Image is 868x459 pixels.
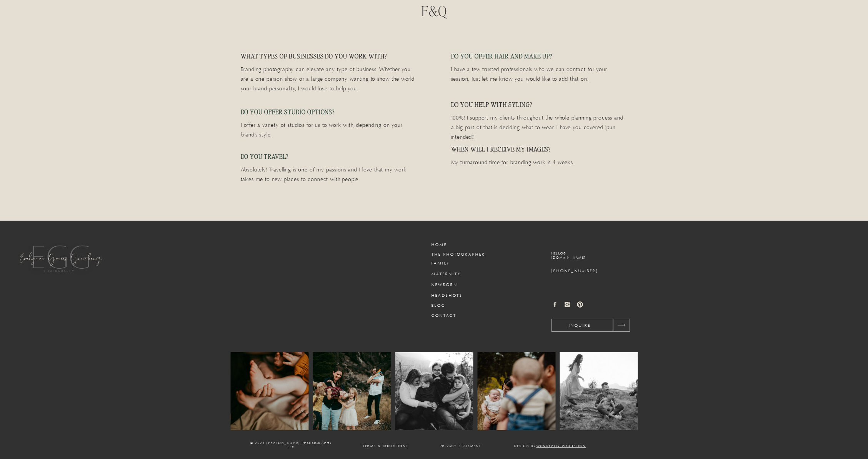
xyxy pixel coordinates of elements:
[551,252,646,263] a: hello@[DOMAIN_NAME]
[313,352,391,430] img: evelynne gomes greenberg (54 of 73)
[451,65,626,86] p: I have a few trusted professionals who we can contact for your session. Just let me know you woul...
[560,352,638,430] img: evelynne-gomes-greenberg (6 of 6)-2
[250,441,333,453] p: © 2025 [PERSON_NAME] PHOTOGRAPHY llc
[438,444,483,447] a: Privacy Statement
[451,52,553,60] b: do you offer hair and make up?
[241,65,415,95] p: Branding photography can elevate any type of business. Whether you are a one person show or a lar...
[511,444,589,447] p: Design by
[241,121,415,141] p: I offer a variety of studios for us to work with, depending on your brand's style.
[432,282,468,288] a: newborn
[551,323,608,328] a: inquire
[451,100,532,108] b: do you help with syling?
[361,444,410,447] a: Terms & conditions
[451,145,551,153] b: when will i receive my images?
[432,303,468,309] a: Blog
[451,113,626,134] p: 100%! I support my clients throughout the whole planning process and a big part of that is decidi...
[451,158,626,179] p: My turnaround time for branding work is 4 weeks.
[432,271,468,277] a: maternity
[551,252,646,263] h3: hello@ [DOMAIN_NAME]
[241,108,335,116] b: do you offer studio options?
[432,313,468,319] a: Contact
[477,352,555,430] img: evelynne gomes greenberg (70 of 73)
[536,444,586,448] a: wonderlik webdesign
[432,293,468,299] a: headshots
[395,352,473,430] img: evelynne gomes greenberg (43 of 73)
[371,3,498,23] h2: F&Q
[241,152,288,160] b: do you travel?
[230,352,308,430] img: evelynne gomes greenberg (20 of 73)
[432,261,468,266] a: family
[241,52,387,60] b: what types of businesses do you work with?
[432,242,468,248] a: Home
[415,42,560,48] h3: HEADSHOT PHOTOGRAPHY IN [GEOGRAPHIC_DATA]
[551,268,646,274] a: [PHONE_NUMBER]
[241,165,415,185] p: Absolutely! Travelling is one of my passions and I love that my work takes me to new places to co...
[432,252,497,258] a: the photographer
